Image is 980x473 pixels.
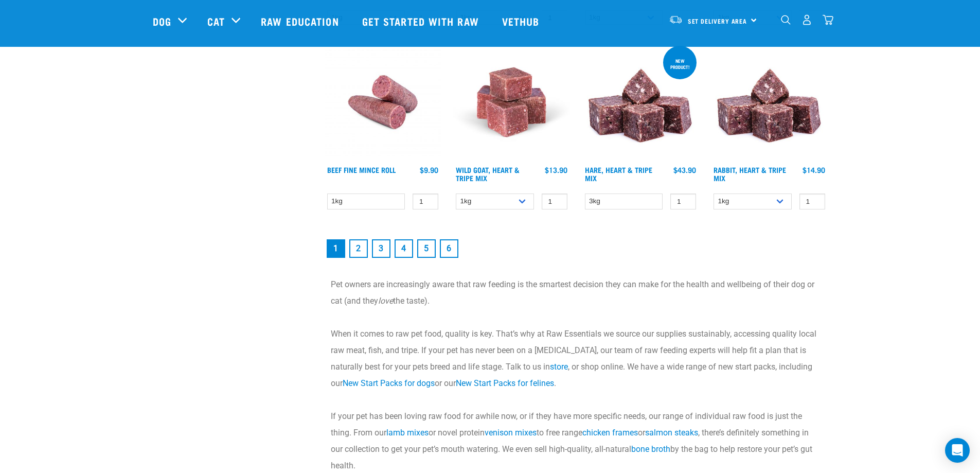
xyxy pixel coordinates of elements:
[688,19,747,23] span: Set Delivery Area
[207,13,225,29] a: Cat
[492,1,553,42] a: Vethub
[325,44,441,161] img: Venison Veal Salmon Tripe 1651
[378,296,393,306] em: love
[325,237,828,260] nav: pagination
[670,194,696,209] input: 1
[585,168,652,180] a: Hare, Heart & Tripe Mix
[153,13,171,29] a: Dog
[349,239,368,258] a: Goto page 2
[352,1,492,42] a: Get started with Raw
[582,428,638,437] a: chicken frames
[327,239,345,258] a: Page 1
[456,168,520,180] a: Wild Goat, Heart & Tripe Mix
[386,428,429,437] a: lamb mixes
[673,166,696,174] div: $43.90
[395,239,413,258] a: Goto page 4
[823,14,833,25] img: home-icon@2x.png
[799,194,825,209] input: 1
[582,44,699,161] img: 1175 Rabbit Heart Tripe Mix 01
[803,166,825,174] div: $14.90
[545,166,567,174] div: $13.90
[781,15,791,25] img: home-icon-1@2x.png
[631,444,670,454] a: bone broth
[331,326,822,392] p: When it comes to raw pet food, quality is key. That’s why at Raw Essentials we source our supplie...
[413,194,438,209] input: 1
[343,378,435,388] a: New Start Packs for dogs
[327,168,396,171] a: Beef Fine Mince Roll
[663,53,697,75] div: new product!
[420,166,438,174] div: $9.90
[542,194,567,209] input: 1
[417,239,436,258] a: Goto page 5
[456,378,554,388] a: New Start Packs for felines
[485,428,537,437] a: venison mixes
[714,168,786,180] a: Rabbit, Heart & Tripe Mix
[669,15,683,24] img: van-moving.png
[372,239,390,258] a: Goto page 3
[331,276,822,309] p: Pet owners are increasingly aware that raw feeding is the smartest decision they can make for the...
[645,428,698,437] a: salmon steaks
[711,44,828,161] img: 1175 Rabbit Heart Tripe Mix 01
[453,44,570,161] img: Goat Heart Tripe 8451
[251,1,351,42] a: Raw Education
[945,438,970,463] div: Open Intercom Messenger
[550,362,568,372] a: store
[801,14,812,25] img: user.png
[440,239,458,258] a: Goto page 6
